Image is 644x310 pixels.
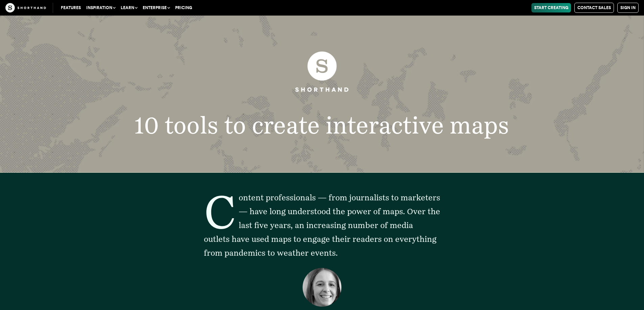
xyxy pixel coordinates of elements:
[102,114,542,137] h1: 10 tools to create interactive maps
[204,193,440,257] span: Content professionals — from journalists to marketers — have long understood the power of maps. O...
[574,3,614,13] a: Contact Sales
[531,3,571,12] a: Start Creating
[58,3,84,12] a: Features
[118,3,140,12] button: Learn
[617,3,639,13] a: Sign in
[140,3,172,12] button: Enterprise
[172,3,195,12] a: Pricing
[84,3,118,12] button: Inspiration
[5,3,46,12] img: The Craft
